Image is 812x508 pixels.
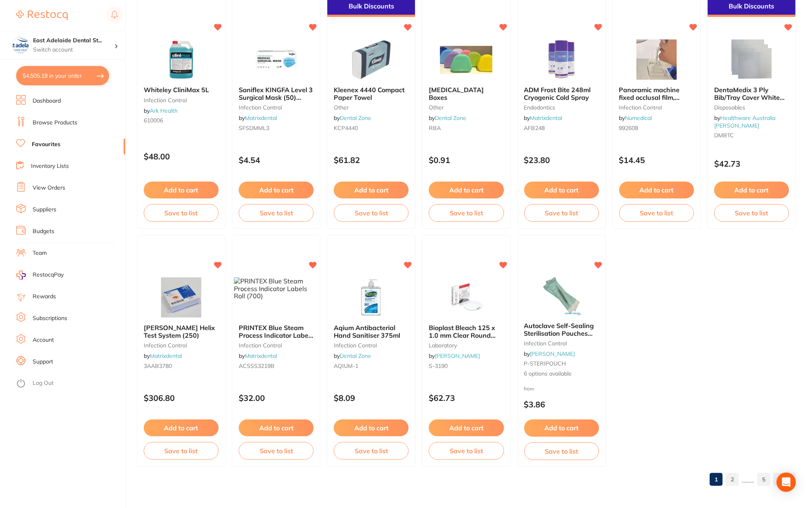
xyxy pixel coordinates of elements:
[33,249,47,257] a: Team
[239,204,314,222] button: Save to list
[334,324,409,339] b: Aqium Antibacterial Hand Sanitiser 375ml
[16,10,68,20] img: Restocq Logo
[334,204,409,222] button: Save to list
[524,442,599,460] button: Save to list
[239,182,314,198] button: Add to cart
[429,124,441,132] span: RBA
[144,152,219,161] p: $48.00
[530,350,575,357] a: [PERSON_NAME]
[524,104,599,111] small: endodontics
[714,86,789,101] b: DentaMedix 3 Ply Bib/Tray Cover White 31cm x 21.5cm 1200/Carton
[155,277,207,318] img: TST Browne Helix Test System (250)
[144,352,182,359] span: by
[239,86,314,101] b: Saniflex KINGFA Level 3 Surgical Mask (50) Earloop Blue
[619,86,680,109] span: Panoramic machine fixed occlusal film, 1000pcs/box
[429,362,448,370] span: S-3190
[440,39,492,80] img: Retainer Boxes
[33,358,53,366] a: Support
[245,352,277,359] a: Matrixdental
[714,104,789,111] small: Disposables
[33,184,65,192] a: View Orders
[239,114,277,122] span: by
[144,324,219,339] b: TST Browne Helix Test System (250)
[725,39,778,80] img: DentaMedix 3 Ply Bib/Tray Cover White 31cm x 21.5cm 1200/Carton
[524,400,599,409] p: $3.86
[239,324,313,347] span: PRINTEX Blue Steam Process Indicator Labels Roll (700)
[16,377,123,390] button: Log Out
[239,155,314,165] p: $4.54
[524,124,545,132] span: AFB248
[334,342,409,349] small: Infection Control
[12,37,29,53] img: East Adelaide Dental Studio
[429,419,504,436] button: Add to cart
[757,471,770,487] a: 5
[524,204,599,222] button: Save to list
[714,159,789,168] p: $42.73
[155,39,207,80] img: Whiteley CliniMax 5L
[625,114,652,122] a: Numedical
[429,393,504,403] p: $62.73
[16,66,109,85] button: $4,505.19 in your order
[144,107,178,114] span: by
[144,362,172,370] span: 3AAB3780
[33,46,114,54] p: Switch account
[429,342,504,349] small: laboratory
[144,86,219,93] b: Whiteley CliniMax 5L
[777,473,796,492] div: Open Intercom Messenger
[345,277,397,318] img: Aqium Antibacterial Hand Sanitiser 375ml
[524,350,575,357] span: by
[435,114,466,122] a: Dental Zone
[619,104,694,111] small: infection control
[144,393,219,403] p: $306.80
[619,86,694,101] b: Panoramic machine fixed occlusal film, 1000pcs/box
[239,393,314,403] p: $32.00
[239,86,313,109] span: Saniflex KINGFA Level 3 Surgical Mask (50) Earloop Blue
[144,182,219,198] button: Add to cart
[239,324,314,339] b: PRINTEX Blue Steam Process Indicator Labels Roll (700)
[33,336,54,344] a: Account
[714,114,775,129] span: by
[144,324,215,339] span: [PERSON_NAME] Helix Test System (250)
[714,114,775,129] a: Healthware Australia [PERSON_NAME]
[250,39,302,80] img: Saniflex KINGFA Level 3 Surgical Mask (50) Earloop Blue
[33,379,54,387] a: Log Out
[524,86,591,101] span: ADM Frost Bite 248ml Cryogenic Cold Spray
[239,352,277,359] span: by
[239,442,314,460] button: Save to list
[742,475,754,484] p: ......
[524,322,599,337] b: Autoclave Self-Sealing Sterilisation Pouches 200/pk
[31,162,69,170] a: Inventory Lists
[714,204,789,222] button: Save to list
[619,124,638,132] span: 992608
[524,114,562,122] span: by
[239,104,314,111] small: infection control
[334,324,400,339] span: Aqium Antibacterial Hand Sanitiser 375ml
[16,271,64,280] a: RestocqPay
[710,471,723,487] a: 1
[714,132,734,139] span: DMBTC
[150,107,178,114] a: Ark Health
[619,204,694,222] button: Save to list
[535,39,588,80] img: ADM Frost Bite 248ml Cryogenic Cold Spray
[524,340,599,347] small: infection control
[345,39,397,80] img: Kleenex 4440 Compact Paper Towel
[630,39,683,80] img: Panoramic machine fixed occlusal film, 1000pcs/box
[429,324,496,347] span: Bioplast Bleach 125 x 1.0 mm Clear Round Pack of 10
[714,182,789,198] button: Add to cart
[524,86,599,101] b: ADM Frost Bite 248ml Cryogenic Cold Spray
[144,97,219,103] small: infection control
[429,86,484,101] span: [MEDICAL_DATA] Boxes
[429,86,504,101] b: Retainer Boxes
[524,182,599,198] button: Add to cart
[535,275,588,316] img: Autoclave Self-Sealing Sterilisation Pouches 200/pk
[239,419,314,436] button: Add to cart
[32,140,60,149] a: Favourites
[435,352,480,359] a: [PERSON_NAME]
[429,155,504,165] p: $0.91
[524,155,599,165] p: $23.80
[524,322,594,345] span: Autoclave Self-Sealing Sterilisation Pouches 200/pk
[334,155,409,165] p: $61.82
[726,471,739,487] a: 2
[144,86,209,94] span: Whiteley CliniMax 5L
[16,6,68,25] a: Restocq Logo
